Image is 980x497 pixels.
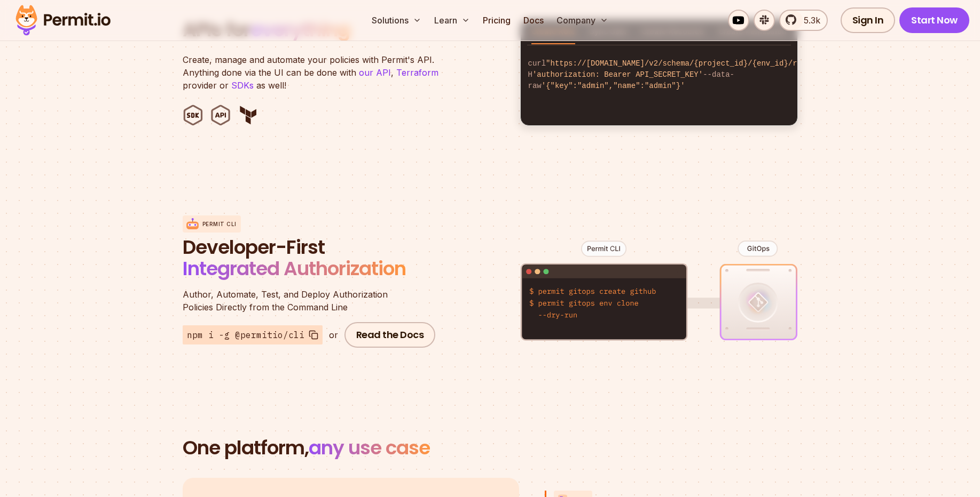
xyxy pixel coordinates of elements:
[779,10,828,31] a: 5.3k
[329,328,338,341] div: or
[183,53,450,92] p: Create, manage and automate your policies with Permit's API. Anything done via the UI can be done...
[899,7,969,33] a: Start Now
[430,10,474,31] button: Learn
[546,59,819,68] span: "https://[DOMAIN_NAME]/v2/schema/{project_id}/{env_id}/roles"
[183,325,323,344] button: npm i -g @permitio/cli
[344,322,436,348] a: Read the Docs
[183,288,439,314] p: Policies Directly from the Command Line
[183,237,439,258] span: Developer-First
[11,2,115,38] img: Permit logo
[183,437,798,459] h2: One platform,
[479,10,515,31] a: Pricing
[521,50,797,100] code: curl -H --data-raw
[187,328,304,341] span: npm i -g @permitio/cli
[532,70,703,79] span: 'authorization: Bearer API_SECRET_KEY'
[367,10,426,31] button: Solutions
[396,67,438,78] a: Terraform
[797,14,820,27] span: 5.3k
[202,220,237,228] p: Permit CLI
[309,434,430,461] span: any use case
[841,7,896,33] a: Sign In
[183,288,439,301] span: Author, Automate, Test, and Deploy Authorization
[183,255,406,282] span: Integrated Authorization
[519,10,548,31] a: Docs
[542,82,685,90] span: '{"key":"admin","name":"admin"}'
[552,10,613,31] button: Company
[359,67,391,78] a: our API
[231,80,254,91] a: SDKs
